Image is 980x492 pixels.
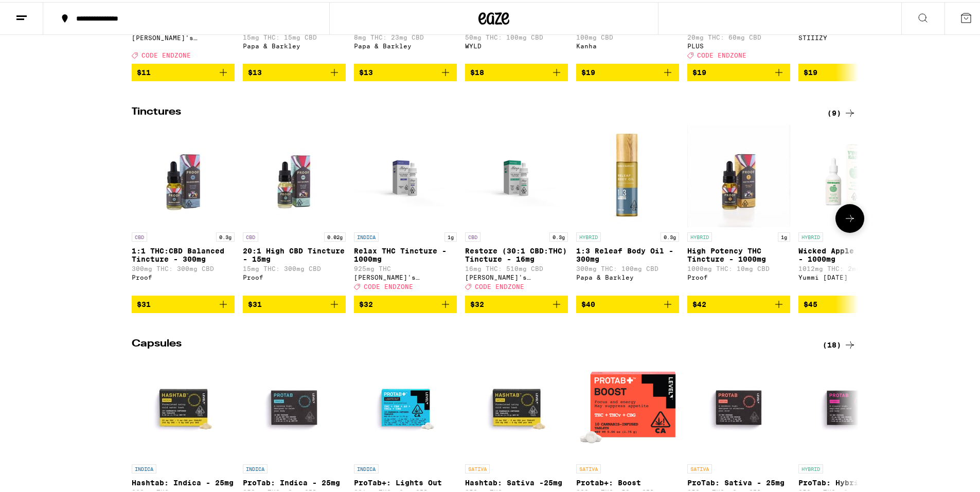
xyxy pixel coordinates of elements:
[465,272,568,279] div: [PERSON_NAME]'s Medicinals
[687,462,712,471] p: SATIVA
[243,32,346,39] p: 15mg THC: 15mg CBD
[243,272,346,279] div: Proof
[804,66,817,75] span: $19
[465,122,568,293] a: Open page for Restore (30:1 CBD:THC) Tincture - 16mg from Mary's Medicinals
[687,62,790,79] button: Add to bag
[6,7,74,15] span: Hi. Need any help?
[132,230,147,240] p: CBD
[576,230,601,240] p: HYBRID
[798,122,901,225] img: Yummi Karma - Wicked Apple Tincture - 1000mg
[324,230,346,240] p: 0.02g
[354,263,457,270] p: 925mg THC
[444,230,457,240] p: 1g
[465,122,568,225] img: Mary's Medicinals - Restore (30:1 CBD:THC) Tincture - 16mg
[697,50,746,57] span: CODE ENDZONE
[798,122,901,293] a: Open page for Wicked Apple Tincture - 1000mg from Yummi Karma
[687,230,712,240] p: HYBRID
[692,66,706,75] span: $19
[798,62,901,79] button: Add to bag
[465,32,568,39] p: 50mg THC: 100mg CBD
[243,477,346,485] p: ProTab: Indica - 25mg
[576,477,679,485] p: Protab+: Boost
[687,263,790,270] p: 1000mg THC: 10mg CBD
[465,230,480,240] p: CBD
[354,32,457,39] p: 8mg THC: 23mg CBD
[354,477,457,485] p: ProTab+: Lights Out
[687,477,790,485] p: ProTab: Sativa - 25mg
[465,354,568,457] img: LEVEL - Hashtab: Sativa -25mg
[581,298,595,306] span: $40
[798,230,823,240] p: HYBRID
[798,272,901,279] div: Yummi [DATE]
[354,294,457,311] button: Add to bag
[576,245,679,261] p: 1:3 Releaf Body Oil - 300mg
[354,62,457,79] button: Add to bag
[132,62,235,79] button: Add to bag
[132,272,235,279] div: Proof
[132,105,806,117] h2: Tinctures
[465,462,490,471] p: SATIVA
[687,122,790,293] a: Open page for High Potency THC Tincture - 1000mg from Proof
[248,298,262,306] span: $31
[798,263,901,270] p: 1012mg THC: 2mg CBD
[687,272,790,279] div: Proof
[243,354,346,457] img: LEVEL - ProTab: Indica - 25mg
[359,298,373,306] span: $32
[359,66,373,75] span: $13
[798,354,901,457] img: LEVEL - ProTab: Hybrid - 25mg
[243,462,268,471] p: INDICA
[465,245,568,261] p: Restore (30:1 CBD:THC) Tincture - 16mg
[576,122,679,225] img: Papa & Barkley - 1:3 Releaf Body Oil - 300mg
[243,41,346,47] div: Papa & Barkley
[576,122,679,293] a: Open page for 1:3 Releaf Body Oil - 300mg from Papa & Barkley
[243,294,346,311] button: Add to bag
[470,298,484,306] span: $32
[687,354,790,457] img: LEVEL - ProTab: Sativa - 25mg
[354,272,457,279] div: [PERSON_NAME]'s Medicinals
[465,41,568,47] div: WYLD
[465,263,568,270] p: 16mg THC: 510mg CBD
[465,294,568,311] button: Add to bag
[243,230,258,240] p: CBD
[216,230,235,240] p: 0.3g
[798,294,901,311] button: Add to bag
[132,263,235,270] p: 300mg THC: 300mg CBD
[354,122,457,293] a: Open page for Relax THC Tincture - 1000mg from Mary's Medicinals
[354,354,457,457] img: LEVEL - ProTab+: Lights Out
[354,41,457,47] div: Papa & Barkley
[804,298,817,306] span: $45
[243,122,346,293] a: Open page for 20:1 High CBD Tincture - 15mg from Proof
[798,32,901,39] div: STIIIZY
[687,245,790,261] p: High Potency THC Tincture - 1000mg
[687,41,790,47] div: PLUS
[137,66,151,75] span: $11
[475,282,524,288] span: CODE ENDZONE
[827,105,856,117] div: (9)
[823,337,856,349] a: (18)
[581,66,595,75] span: $19
[243,62,346,79] button: Add to bag
[354,122,457,225] img: Mary's Medicinals - Relax THC Tincture - 1000mg
[132,354,235,457] img: LEVEL - Hashtab: Indica - 25mg
[243,122,346,225] img: Proof - 20:1 High CBD Tincture - 15mg
[576,272,679,279] div: Papa & Barkley
[132,32,235,39] div: [PERSON_NAME]'s Medicinals
[141,50,191,57] span: CODE ENDZONE
[132,122,235,293] a: Open page for 1:1 THC:CBD Balanced Tincture - 300mg from Proof
[687,122,790,225] img: Proof - High Potency THC Tincture - 1000mg
[576,263,679,270] p: 300mg THC: 100mg CBD
[798,477,901,485] p: ProTab: Hybrid - 25mg
[132,477,235,485] p: Hashtab: Indica - 25mg
[576,462,601,471] p: SATIVA
[576,62,679,79] button: Add to bag
[132,122,235,225] img: Proof - 1:1 THC:CBD Balanced Tincture - 300mg
[465,62,568,79] button: Add to bag
[692,298,706,306] span: $42
[576,294,679,311] button: Add to bag
[661,230,679,240] p: 0.3g
[354,230,379,240] p: INDICA
[354,245,457,261] p: Relax THC Tincture - 1000mg
[798,462,823,471] p: HYBRID
[465,477,568,485] p: Hashtab: Sativa -25mg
